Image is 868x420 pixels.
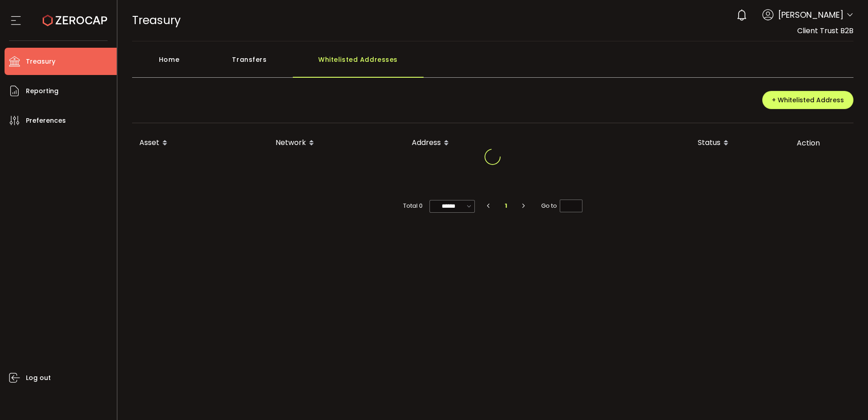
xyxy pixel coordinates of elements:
span: Treasury [26,55,55,68]
li: 1 [498,200,514,212]
span: [PERSON_NAME] [778,9,843,21]
span: Preferences [26,114,66,127]
span: Total 0 [403,200,423,212]
span: Log out [26,371,51,385]
span: Treasury [132,12,181,28]
span: Go to [541,200,582,212]
div: Transfers [207,50,293,78]
span: Client Trust B2B [797,25,853,36]
div: Whitelisted Addresses [293,50,424,78]
iframe: Chat Widget [665,55,868,420]
span: Reporting [26,85,59,98]
div: Home [132,50,207,78]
